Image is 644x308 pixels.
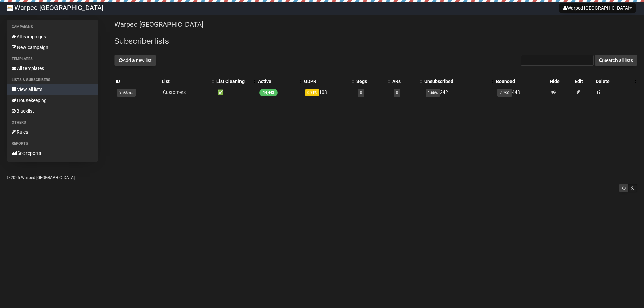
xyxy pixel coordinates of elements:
[7,5,13,11] img: 88.gif
[7,31,98,42] a: All campaigns
[258,78,296,85] div: Active
[215,86,257,98] td: ✅
[7,174,637,181] p: © 2025 Warped [GEOGRAPHIC_DATA]
[215,77,257,86] th: List Cleaning: No sort applied, activate to apply an ascending sort
[7,42,98,53] a: New campaign
[114,20,637,29] p: Warped [GEOGRAPHIC_DATA]
[594,77,637,86] th: Delete: No sort applied, activate to apply an ascending sort
[559,3,636,13] button: Warped [GEOGRAPHIC_DATA]
[426,89,440,97] span: 1.65%
[7,148,98,159] a: See reports
[548,77,573,86] th: Hide: No sort applied, sorting is disabled
[216,78,250,85] div: List Cleaning
[360,90,362,95] a: 0
[7,76,98,84] li: Lists & subscribers
[7,95,98,106] a: Housekeeping
[573,77,595,86] th: Edit: No sort applied, sorting is disabled
[304,78,348,85] div: GDPR
[114,55,156,66] button: Add a new list
[424,78,488,85] div: Unsubscribed
[392,78,416,85] div: ARs
[7,63,98,74] a: All templates
[7,55,98,63] li: Templates
[117,89,136,97] span: Yu56m..
[391,77,423,86] th: ARs: No sort applied, activate to apply an ascending sort
[423,77,495,86] th: Unsubscribed: No sort applied, activate to apply an ascending sort
[7,127,98,137] a: Rules
[396,90,398,95] a: 0
[303,86,355,98] td: 103
[114,35,637,47] h2: Subscriber lists
[162,78,208,85] div: List
[305,89,319,96] span: 0.71%
[595,55,637,66] button: Search all lists
[496,78,547,85] div: Bounced
[575,78,593,85] div: Edit
[160,77,215,86] th: List: No sort applied, activate to apply an ascending sort
[495,86,548,98] td: 443
[497,89,512,97] span: 2.98%
[356,78,384,85] div: Segs
[116,78,159,85] div: ID
[7,119,98,127] li: Others
[423,86,495,98] td: 242
[303,77,355,86] th: GDPR: No sort applied, activate to apply an ascending sort
[7,84,98,95] a: View all lists
[163,89,186,95] a: Customers
[259,89,278,96] span: 14,443
[257,77,303,86] th: Active: No sort applied, activate to apply an ascending sort
[355,77,391,86] th: Segs: No sort applied, activate to apply an ascending sort
[495,77,548,86] th: Bounced: No sort applied, sorting is disabled
[114,77,160,86] th: ID: No sort applied, sorting is disabled
[7,106,98,116] a: Blacklist
[7,140,98,148] li: Reports
[596,78,631,85] div: Delete
[7,23,98,31] li: Campaigns
[550,78,572,85] div: Hide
